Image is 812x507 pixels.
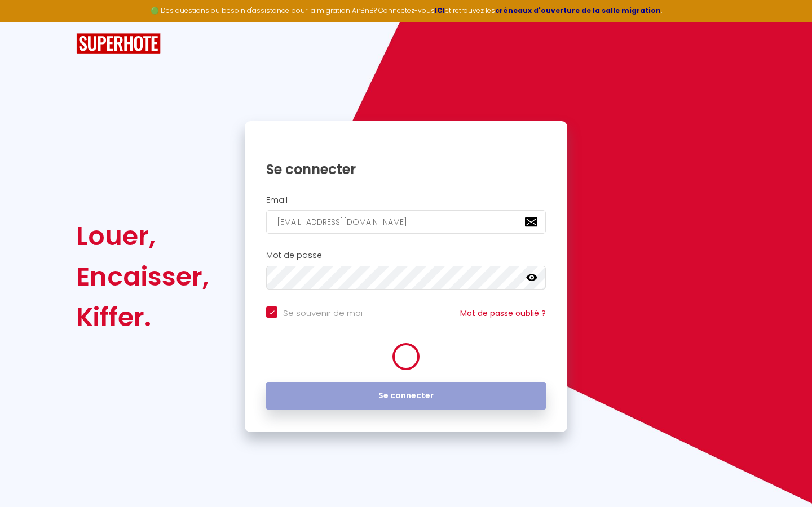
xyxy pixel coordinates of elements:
div: Louer, [76,216,209,256]
div: Kiffer. [76,297,209,337]
img: SuperHote logo [76,33,161,54]
a: Mot de passe oublié ? [460,308,546,319]
h2: Mot de passe [266,251,546,260]
div: Encaisser, [76,256,209,297]
button: Se connecter [266,382,546,410]
a: ICI [435,6,445,15]
h2: Email [266,195,546,205]
button: Ouvrir le widget de chat LiveChat [9,5,43,38]
h1: Se connecter [266,161,546,178]
a: créneaux d'ouverture de la salle migration [495,6,661,15]
input: Ton Email [266,210,546,234]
